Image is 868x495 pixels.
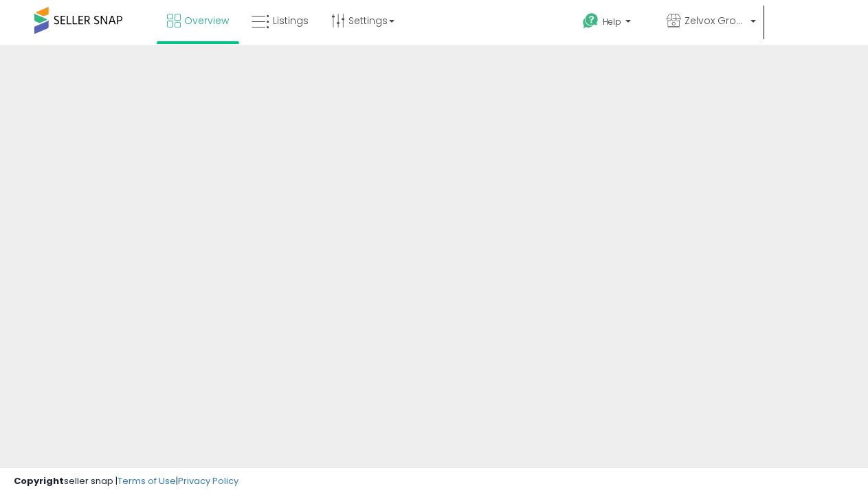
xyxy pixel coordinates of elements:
a: Terms of Use [118,474,176,487]
span: Listings [273,14,309,27]
strong: Copyright [14,474,64,487]
div: seller snap | | [14,475,238,488]
a: Privacy Policy [178,474,238,487]
span: Help [603,16,621,27]
span: Overview [184,14,229,27]
span: Zelvox Group LLC [685,14,746,27]
a: Help [572,2,654,45]
i: Get Help [582,12,599,30]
